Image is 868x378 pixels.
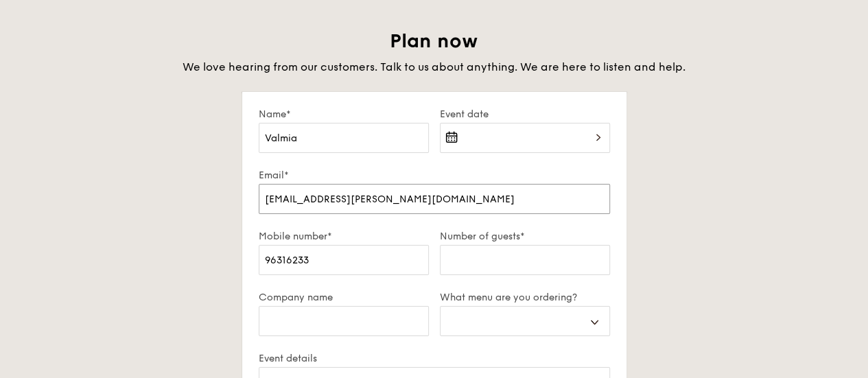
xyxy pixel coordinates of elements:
label: Event date [440,108,610,120]
label: Email* [259,169,610,181]
label: Number of guests* [440,231,610,242]
span: Plan now [390,29,478,53]
label: Company name [259,292,429,303]
label: Name* [259,108,429,120]
label: Mobile number* [259,231,429,242]
label: What menu are you ordering? [440,292,610,303]
label: Event details [259,353,610,364]
span: We love hearing from our customers. Talk to us about anything. We are here to listen and help. [183,60,685,73]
